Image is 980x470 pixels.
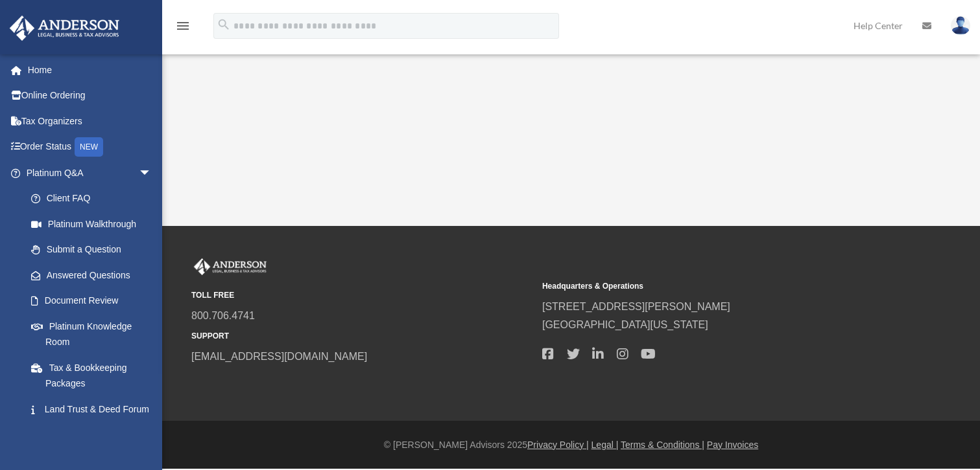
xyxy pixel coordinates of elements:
[18,211,171,237] a: Platinum Walkthrough
[18,237,171,263] a: Submit a Question
[542,280,884,293] small: Headquarters & Operations
[9,83,171,109] a: Online Ordering
[6,16,123,41] img: Anderson Advisors Platinum Portal
[18,396,171,422] a: Land Trust & Deed Forum
[527,440,589,450] a: Privacy Policy |
[951,16,970,35] img: User Pic
[18,422,171,448] a: Portal Feedback
[621,440,704,450] a: Terms & Conditions |
[18,355,171,396] a: Tax & Bookkeeping Packages
[18,313,171,355] a: Platinum Knowledge Room
[191,310,255,321] a: 800.706.4741
[162,437,980,453] div: © [PERSON_NAME] Advisors 2025
[9,57,171,83] a: Home
[542,301,730,312] a: [STREET_ADDRESS][PERSON_NAME]
[191,258,269,275] img: Anderson Advisors Platinum Portal
[191,330,533,343] small: SUPPORT
[18,262,171,288] a: Answered Questions
[217,17,231,32] i: search
[592,440,619,450] a: Legal |
[18,186,171,212] a: Client FAQ
[9,160,171,186] a: Platinum Q&Aarrow_drop_down
[707,440,758,450] a: Pay Invoices
[9,108,171,134] a: Tax Organizers
[542,319,708,330] a: [GEOGRAPHIC_DATA][US_STATE]
[175,18,191,34] i: menu
[191,351,367,362] a: [EMAIL_ADDRESS][DOMAIN_NAME]
[9,134,171,161] a: Order StatusNEW
[75,137,103,157] div: NEW
[175,23,191,34] a: menu
[139,160,165,186] span: arrow_drop_down
[18,288,165,314] a: Document Review
[191,289,533,302] small: TOLL FREE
